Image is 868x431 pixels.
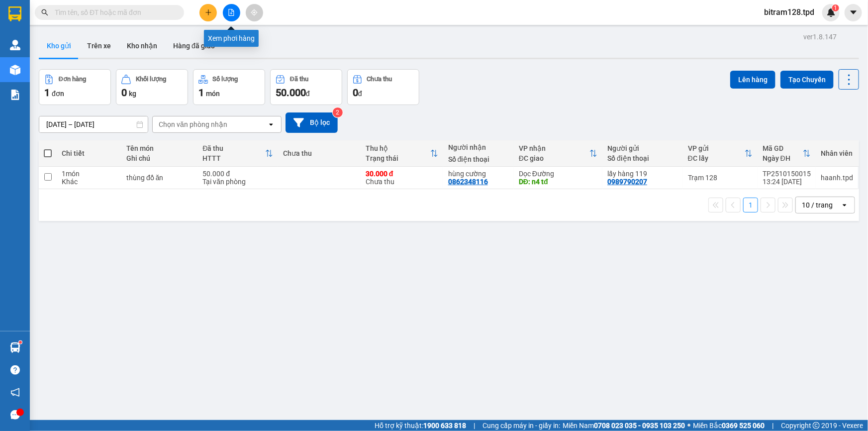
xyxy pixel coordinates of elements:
[41,9,48,16] span: search
[39,116,148,132] input: Select a date range.
[366,170,438,186] div: Chưa thu
[204,30,259,47] div: Xem phơi hàng
[276,87,306,99] span: 50.000
[474,420,475,431] span: |
[482,420,560,431] span: Cung cấp máy in - giấy in:
[693,420,765,431] span: Miền Bắc
[223,4,240,21] button: file-add
[202,178,273,186] div: Tại văn phòng
[845,4,862,21] button: caret-down
[763,154,803,162] div: Ngày ĐH
[10,90,20,100] img: solution-icon
[519,144,589,152] div: VP nhận
[834,4,837,11] span: 1
[59,76,86,83] div: Đơn hàng
[367,76,392,83] div: Chưa thu
[687,424,690,428] span: ⚪️
[202,170,273,178] div: 50.000 đ
[423,422,466,430] strong: 1900 633 818
[44,87,50,99] span: 1
[821,174,853,182] div: haanh.tpd
[10,342,20,353] img: warehouse-icon
[758,140,816,167] th: Toggle SortBy
[763,178,811,186] div: 13:24 [DATE]
[519,170,597,178] div: Dọc Đường
[197,140,278,167] th: Toggle SortBy
[39,34,79,58] button: Kho gửi
[375,420,466,431] span: Hỗ trợ kỹ thuật:
[193,69,265,105] button: Số lượng1món
[347,69,419,105] button: Chưa thu0đ
[8,6,21,21] img: logo-vxr
[19,341,22,344] sup: 1
[202,144,265,152] div: Đã thu
[126,154,193,162] div: Ghi chú
[116,69,188,105] button: Khối lượng0kg
[55,7,172,18] input: Tìm tên, số ĐT hoặc mã đơn
[722,422,765,430] strong: 0369 525 060
[730,71,775,89] button: Lên hàng
[688,154,745,162] div: ĐC lấy
[10,410,20,420] span: message
[683,140,758,167] th: Toggle SortBy
[39,69,111,105] button: Đơn hàng1đơn
[10,388,20,397] span: notification
[251,9,258,16] span: aim
[286,112,338,133] button: Bộ lọc
[841,201,849,209] svg: open
[607,154,678,162] div: Số điện thoại
[126,144,193,152] div: Tên món
[688,144,745,152] div: VP gửi
[126,174,193,182] div: thùng đồ ăn
[62,178,116,186] div: Khác
[821,149,853,157] div: Nhân viên
[607,170,678,178] div: lấy hàng 119
[519,154,589,162] div: ĐC giao
[780,71,834,89] button: Tạo Chuyến
[827,8,836,17] img: icon-new-feature
[594,422,685,430] strong: 0708 023 035 - 0935 103 250
[803,31,837,42] div: ver 1.8.147
[198,87,204,99] span: 1
[199,4,217,21] button: plus
[832,4,839,11] sup: 1
[743,198,758,213] button: 1
[514,140,602,167] th: Toggle SortBy
[366,154,430,162] div: Trạng thái
[802,200,833,210] div: 10 / trang
[448,143,509,151] div: Người nhận
[10,365,20,375] span: question-circle
[366,144,430,152] div: Thu hộ
[129,90,136,98] span: kg
[206,90,220,98] span: món
[813,422,820,429] span: copyright
[607,178,647,186] div: 0989790207
[448,155,509,163] div: Số điện thoại
[10,65,20,75] img: warehouse-icon
[519,178,597,186] div: DĐ: n4 tđ
[121,87,127,99] span: 0
[62,170,116,178] div: 1 món
[246,4,263,21] button: aim
[228,9,235,16] span: file-add
[270,69,342,105] button: Đã thu50.000đ
[353,87,358,99] span: 0
[290,76,308,83] div: Đã thu
[79,34,119,58] button: Trên xe
[333,108,343,117] sup: 2
[267,120,275,128] svg: open
[159,119,227,129] div: Chọn văn phòng nhận
[119,34,165,58] button: Kho nhận
[366,170,438,178] div: 30.000 đ
[448,170,509,178] div: hùng cường
[448,178,488,186] div: 0862348116
[10,40,20,50] img: warehouse-icon
[283,149,356,157] div: Chưa thu
[763,144,803,152] div: Mã GD
[763,170,811,178] div: TP2510150015
[205,9,212,16] span: plus
[358,90,362,98] span: đ
[213,76,238,83] div: Số lượng
[772,420,773,431] span: |
[361,140,443,167] th: Toggle SortBy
